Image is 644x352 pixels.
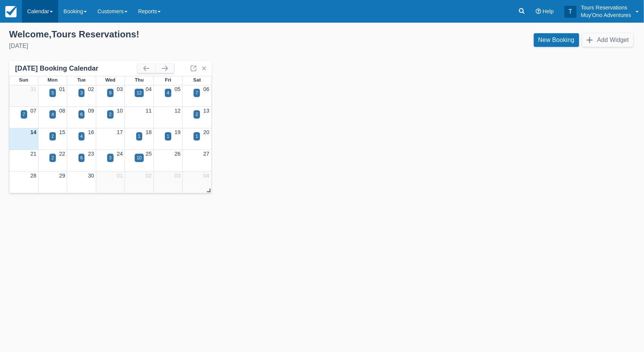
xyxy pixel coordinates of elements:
a: 05 [175,86,181,92]
a: 24 [117,151,123,157]
a: 17 [117,129,123,135]
div: [DATE] Booking Calendar [15,64,137,73]
a: 23 [88,151,94,157]
a: 06 [203,86,209,92]
a: 28 [30,173,36,179]
p: Muy'Ono Adventures [581,11,631,19]
div: 2 [51,133,54,140]
a: 22 [59,151,65,157]
div: 2 [195,111,198,118]
a: 20 [203,129,209,135]
div: 6 [80,111,83,118]
a: 26 [175,151,181,157]
div: 7 [195,90,198,96]
a: 11 [146,108,152,114]
div: 4 [167,90,169,96]
span: Thu [135,77,144,83]
a: 16 [88,129,94,135]
span: Wed [105,77,115,83]
a: 01 [59,86,65,92]
span: Mon [48,77,58,83]
a: 03 [117,86,123,92]
a: 15 [59,129,65,135]
a: 02 [146,173,152,179]
span: Sun [19,77,28,83]
a: 09 [88,108,94,114]
div: T [564,6,576,18]
a: 03 [175,173,181,179]
a: 12 [175,108,181,114]
span: Tue [77,77,86,83]
a: 13 [203,108,209,114]
a: 21 [30,151,36,157]
a: 30 [88,173,94,179]
a: 29 [59,173,65,179]
div: 2 [51,154,54,161]
div: 1 [138,133,141,140]
div: 6 [80,154,83,161]
div: 1 [195,133,198,140]
div: 7 [23,111,25,118]
div: 2 [109,111,112,118]
a: 01 [117,173,123,179]
div: 4 [51,111,54,118]
a: 19 [175,129,181,135]
span: Sat [193,77,201,83]
a: 10 [117,108,123,114]
i: Help [536,9,541,14]
a: 02 [88,86,94,92]
div: [DATE] [9,42,316,51]
a: 18 [146,129,152,135]
div: 1 [167,133,169,140]
div: 3 [80,90,83,96]
a: 27 [203,151,209,157]
a: 04 [146,86,152,92]
div: 10 [137,154,141,161]
a: 31 [30,86,36,92]
a: 25 [146,151,152,157]
button: Add Widget [582,33,633,47]
a: New Booking [534,33,579,47]
div: 5 [51,90,54,96]
a: 07 [30,108,36,114]
p: Tours Reservations [581,4,631,11]
div: 3 [109,154,112,161]
span: Fri [165,77,171,83]
div: 12 [137,90,141,96]
div: 9 [109,90,112,96]
span: Help [543,8,554,14]
a: 14 [30,129,36,135]
a: 04 [203,173,209,179]
div: Welcome , Tours Reservations ! [9,29,316,40]
img: checkfront-main-nav-mini-logo.png [5,6,17,17]
div: 4 [80,133,83,140]
a: 08 [59,108,65,114]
